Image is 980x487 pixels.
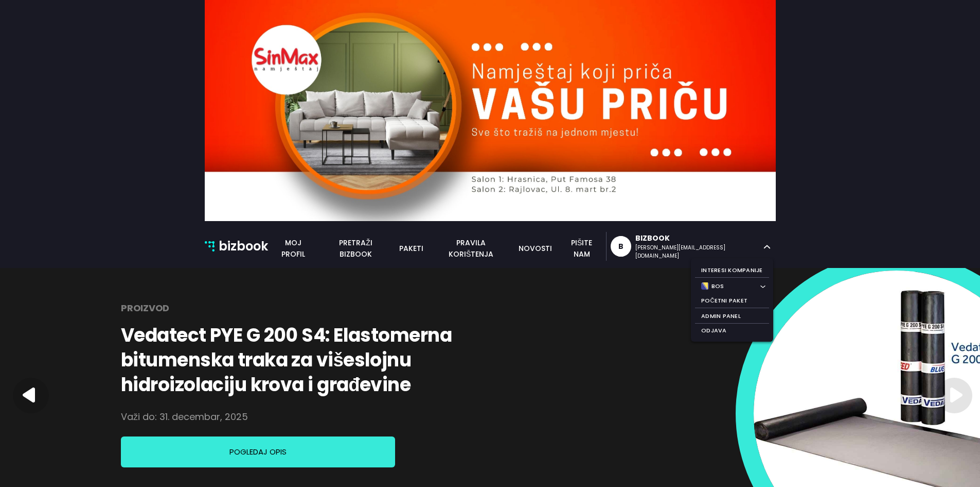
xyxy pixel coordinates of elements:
[205,241,215,251] img: bizbook
[393,243,430,254] a: paketi
[205,237,269,256] a: bizbook
[512,243,558,254] a: novosti
[558,237,605,260] a: pišite nam
[268,237,318,260] a: Moj profil
[318,237,393,260] a: pretraži bizbook
[635,233,758,244] div: Bizbook
[635,244,758,260] div: [PERSON_NAME][EMAIL_ADDRESS][DOMAIN_NAME]
[121,407,248,427] p: Važi do: 31. decembar, 2025
[430,237,512,260] a: pravila korištenja
[219,237,268,256] p: bizbook
[618,236,623,257] div: B
[121,436,395,467] button: Pogledaj opis
[121,298,169,318] h2: Proizvod
[121,323,513,397] h1: Vedatect PYE G 200 S4: Elastomerna bitumenska traka za višeslojnu hidroizolaciju krova i građevine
